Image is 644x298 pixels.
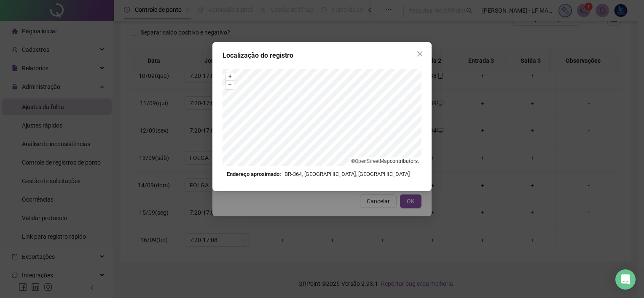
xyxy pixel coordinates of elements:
button: Close [413,47,427,61]
div: Localização do registro [223,51,421,61]
div: Open Intercom Messenger [615,269,636,290]
a: OpenStreetMap [355,158,390,164]
button: + [226,72,234,80]
button: – [226,81,234,89]
li: © contributors. [351,158,419,164]
div: BR-364, [GEOGRAPHIC_DATA], [GEOGRAPHIC_DATA] [227,170,417,178]
span: close [416,51,423,57]
strong: Endereço aproximado: [227,170,281,178]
